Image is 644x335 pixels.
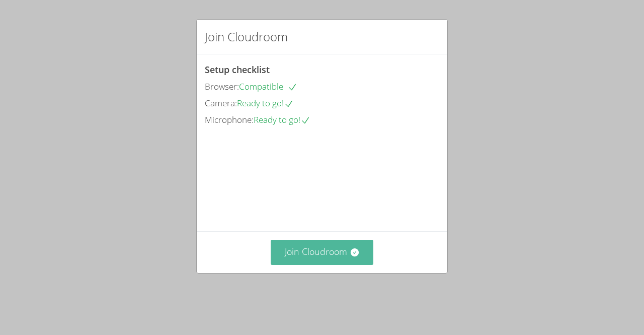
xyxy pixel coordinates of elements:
span: Camera: [205,97,237,109]
button: Join Cloudroom [271,240,374,264]
h2: Join Cloudroom [205,28,288,46]
span: Setup checklist [205,63,270,76]
span: Ready to go! [254,114,310,125]
span: Microphone: [205,114,254,125]
span: Ready to go! [237,97,294,109]
span: Compatible [239,81,297,92]
span: Browser: [205,81,239,92]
